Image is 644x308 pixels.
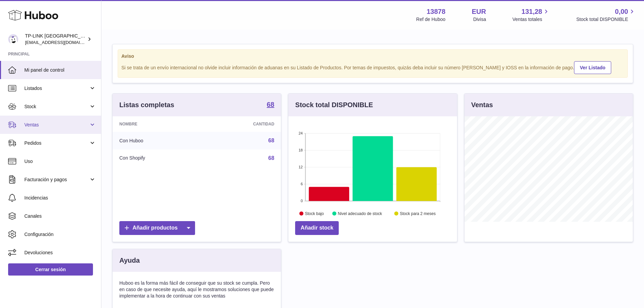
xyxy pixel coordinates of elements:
th: Nombre [113,116,202,132]
span: Facturación y pagos [24,176,89,183]
a: 131,28 Ventas totales [512,7,550,23]
strong: EUR [472,7,486,16]
p: Huboo es la forma más fácil de conseguir que su stock se cumpla. Pero en caso de que necesite ayu... [119,280,274,299]
span: 0,00 [615,7,628,16]
text: 6 [301,182,303,186]
span: Uso [24,158,96,165]
div: Ref de Huboo [416,16,445,23]
h3: Ventas [471,100,493,110]
text: 18 [299,148,303,152]
a: 68 [267,101,274,109]
strong: 13878 [427,7,446,16]
td: Con Huboo [113,132,202,149]
span: Incidencias [24,195,96,201]
h3: Ayuda [119,256,140,265]
text: Stock para 2 meses [400,211,436,216]
span: Ventas totales [512,16,550,23]
div: Si se trata de un envío internacional no olvide incluir información de aduanas en su Listado de P... [121,60,624,74]
strong: 68 [267,101,274,108]
a: Añadir productos [119,221,195,235]
th: Cantidad [202,116,281,132]
a: Añadir stock [295,221,339,235]
h3: Listas completas [119,100,174,110]
span: Stock [24,103,89,110]
text: Stock bajo [305,211,324,216]
a: 68 [268,138,275,143]
span: Canales [24,213,96,219]
text: 24 [299,131,303,135]
text: 0 [301,199,303,203]
h3: Stock total DISPONIBLE [295,100,373,110]
a: Ver Listado [574,61,611,74]
span: Listados [24,85,89,92]
span: Pedidos [24,140,89,146]
td: Con Shopify [113,149,202,167]
img: internalAdmin-13878@internal.huboo.com [8,34,18,44]
strong: Aviso [121,53,624,60]
span: [EMAIL_ADDRESS][DOMAIN_NAME] [25,40,99,45]
span: 131,28 [522,7,542,16]
a: 68 [268,155,275,161]
a: 0,00 Stock total DISPONIBLE [576,7,636,23]
a: Cerrar sesión [8,263,93,276]
span: Mi panel de control [24,67,96,73]
div: TP-LINK [GEOGRAPHIC_DATA], SOCIEDAD LIMITADA [25,33,86,46]
span: Stock total DISPONIBLE [576,16,636,23]
span: Configuración [24,231,96,238]
div: Divisa [473,16,486,23]
span: Ventas [24,122,89,128]
span: Devoluciones [24,250,96,256]
text: Nivel adecuado de stock [338,211,383,216]
text: 12 [299,165,303,169]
